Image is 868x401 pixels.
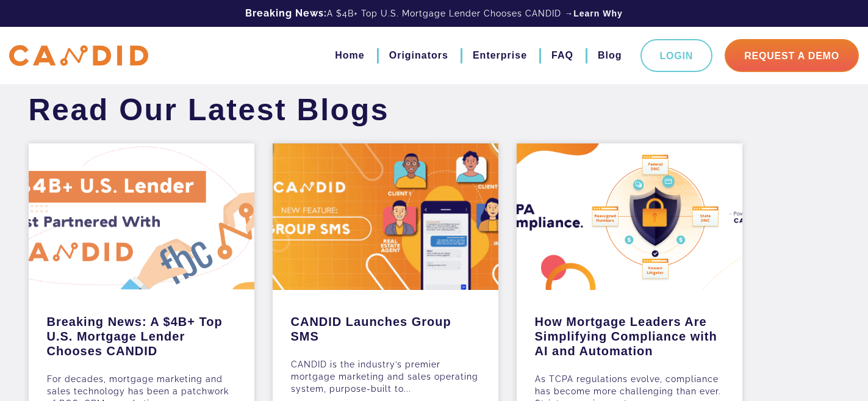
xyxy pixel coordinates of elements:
[335,45,364,66] a: Home
[640,39,713,72] a: Login
[598,45,622,66] a: Blog
[551,45,573,66] a: FAQ
[20,92,399,128] h1: Read Our Latest Blogs
[389,45,448,66] a: Originators
[725,39,859,72] a: Request A Demo
[245,7,327,19] b: Breaking News:
[291,308,480,344] a: CANDID Launches Group SMS
[535,308,724,358] a: How Mortgage Leaders Are Simplifying Compliance with AI and Automation
[47,308,236,358] a: Breaking News: A $4B+ Top U.S. Mortgage Lender Chooses CANDID
[573,7,623,20] a: Learn Why
[473,45,527,66] a: Enterprise
[291,358,480,395] p: CANDID is the industry’s premier mortgage marketing and sales operating system, purpose-built to...
[9,45,148,67] img: CANDID APP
